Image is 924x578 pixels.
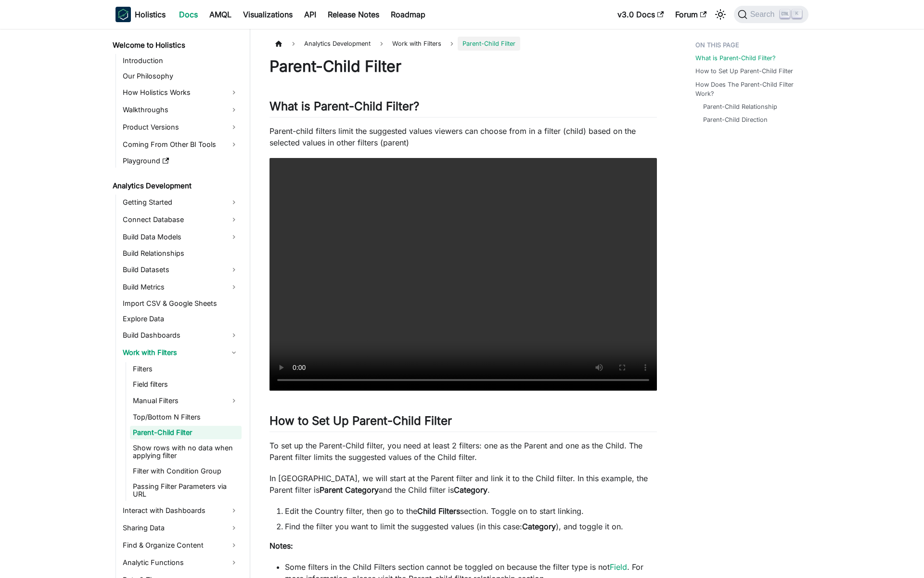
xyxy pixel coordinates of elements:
a: Introduction [120,54,242,67]
a: Filters [130,362,242,376]
a: Interact with Dashboards [120,503,242,518]
nav: Breadcrumbs [269,37,657,51]
a: v3.0 Docs [612,7,669,22]
span: Work with Filters [387,37,446,51]
a: API [298,7,322,22]
a: Parent-Child Relationship [703,102,777,111]
strong: Category [454,485,488,495]
a: Show rows with no data when applying filter [130,441,242,462]
video: Your browser does not support embedding video, but you can . [269,158,657,391]
a: Our Philosophy [120,69,242,83]
strong: Notes: [269,541,293,551]
h1: Parent-Child Filter [269,57,657,76]
a: Analytics Development [110,179,242,193]
a: AMQL [204,7,237,22]
a: Coming From Other BI Tools [120,137,242,152]
button: Switch between dark and light mode (currently light mode) [713,7,728,22]
a: Filter with Condition Group [130,464,242,478]
a: Parent-Child Filter [130,426,242,439]
a: Build Relationships [120,247,242,260]
a: Sharing Data [120,520,242,536]
span: Parent-Child Filter [458,37,520,51]
a: How Does The Parent-Child Filter Work? [695,80,803,98]
a: Top/Bottom N Filters [130,410,242,424]
a: Docs [173,7,204,22]
h2: What is Parent-Child Filter? [269,99,657,118]
a: Build Dashboards [120,328,242,343]
a: Field [610,562,627,572]
strong: Child Filters [417,506,460,516]
a: Getting Started [120,195,242,210]
strong: Category [522,522,556,531]
a: Passing Filter Parameters via URL [130,480,242,501]
p: Parent-child filters limit the suggested values viewers can choose from in a filter (child) based... [269,125,657,148]
a: Manual Filters [130,393,242,408]
a: Playground [120,154,242,168]
a: Forum [669,7,712,22]
a: Welcome to Holistics [110,39,242,52]
a: What is Parent-Child Filter? [695,53,776,63]
li: Edit the Country filter, then go to the section. Toggle on to start linking. [285,505,657,517]
a: How Holistics Works [120,85,242,100]
a: Roadmap [385,7,431,22]
a: Build Datasets [120,262,242,277]
a: Home page [269,37,288,51]
p: To set up the Parent-Child filter, you need at least 2 filters: one as the Parent and one as the ... [269,440,657,463]
a: Find & Organize Content [120,538,242,553]
a: Release Notes [322,7,385,22]
a: Build Data Models [120,229,242,245]
span: Analytics Development [299,37,375,51]
a: Build Metrics [120,279,242,295]
a: Import CSV & Google Sheets [120,297,242,310]
a: Product Versions [120,119,242,135]
a: How to Set Up Parent-Child Filter [695,66,793,76]
a: Connect Database [120,212,242,227]
p: In [GEOGRAPHIC_DATA], we will start at the Parent filter and link it to the Child filter. In this... [269,473,657,496]
kbd: K [792,10,802,18]
li: Find the filter you want to limit the suggested values (in this case: ), and toggle it on. [285,521,657,532]
a: Walkthroughs [120,102,242,118]
a: Work with Filters [120,345,242,360]
nav: Docs sidebar [106,29,250,578]
b: Holistics [135,9,166,20]
a: Field filters [130,378,242,391]
a: Visualizations [237,7,298,22]
strong: Parent Category [320,485,379,495]
a: Analytic Functions [120,555,242,570]
h2: How to Set Up Parent-Child Filter [269,414,657,432]
button: Search (Ctrl+K) [734,6,808,23]
a: HolisticsHolistics [115,7,166,22]
a: Parent-Child Direction [703,115,768,124]
img: Holistics [115,7,131,22]
span: Search [747,10,781,19]
a: Explore Data [120,312,242,326]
